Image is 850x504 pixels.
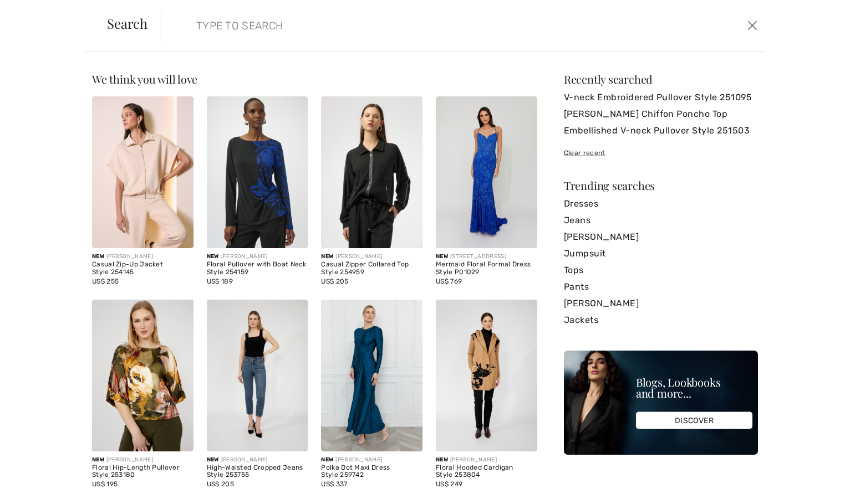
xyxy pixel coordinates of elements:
[321,253,333,260] span: New
[436,253,448,260] span: New
[564,312,758,328] a: Jackets
[92,300,194,451] img: Floral Hip-Length Pullover Style 253180. Fern
[564,180,758,191] div: Trending searches
[744,17,761,34] button: Close
[92,277,119,285] span: US$ 255
[436,277,462,285] span: US$ 769
[564,279,758,295] a: Pants
[92,253,194,261] div: [PERSON_NAME]
[636,377,752,399] div: Blogs, Lookbooks and more...
[207,480,234,488] span: US$ 205
[92,456,104,463] span: New
[207,300,308,451] img: High-Waisted Cropped Jeans Style 253755. Blue
[207,253,219,260] span: New
[321,96,423,248] img: Casual Zipper Collared Top Style 254959. Black
[436,300,537,451] img: Floral Hooded Cardigan Style 253804. Terracotta
[564,148,758,158] div: Clear recent
[636,412,752,429] div: DISCOVER
[564,106,758,122] a: [PERSON_NAME] Chiffon Poncho Top
[321,464,423,480] div: Polka Dot Maxi Dress Style 259742
[321,456,333,463] span: New
[436,464,537,480] div: Floral Hooded Cardigan Style 253804
[92,261,194,276] div: Casual Zip-Up Jacket Style 254145
[92,253,104,260] span: New
[321,253,423,261] div: [PERSON_NAME]
[564,262,758,279] a: Tops
[564,229,758,245] a: [PERSON_NAME]
[564,74,758,85] div: Recently searched
[207,277,233,285] span: US$ 189
[207,456,219,463] span: New
[321,480,347,488] span: US$ 337
[564,245,758,262] a: Jumpsuit
[24,8,47,18] span: Chat
[564,295,758,312] a: [PERSON_NAME]
[436,456,537,464] div: [PERSON_NAME]
[92,480,118,488] span: US$ 195
[207,96,308,248] img: Floral Pullover with Boat Neck Style 254159. Black/Royal Sapphire
[321,456,423,464] div: [PERSON_NAME]
[207,456,308,464] div: [PERSON_NAME]
[92,71,197,86] span: We think you will love
[321,300,423,451] img: Polka Dot Maxi Dress Style 259742. Peacock
[92,96,194,248] img: Casual Zip-Up Jacket Style 254145. Black
[564,122,758,139] a: Embellished V-neck Pullover Style 251503
[321,277,348,285] span: US$ 205
[564,212,758,229] a: Jeans
[436,261,537,276] div: Mermaid Floral Formal Dress Style P01029
[564,351,758,455] img: Blogs, Lookbooks and more...
[436,96,537,248] img: Mermaid Floral Formal Dress Style P01029. Royal
[207,253,308,261] div: [PERSON_NAME]
[107,17,147,30] span: Search
[188,9,605,42] input: TYPE TO SEARCH
[436,456,448,463] span: New
[321,261,423,276] div: Casual Zipper Collared Top Style 254959
[436,253,537,261] div: [STREET_ADDRESS]
[564,196,758,212] a: Dresses
[207,464,308,480] div: High-Waisted Cropped Jeans Style 253755
[207,261,308,276] div: Floral Pullover with Boat Neck Style 254159
[564,89,758,106] a: V-neck Embroidered Pullover Style 251095
[92,464,194,480] div: Floral Hip-Length Pullover Style 253180
[436,480,462,488] span: US$ 249
[92,456,194,464] div: [PERSON_NAME]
